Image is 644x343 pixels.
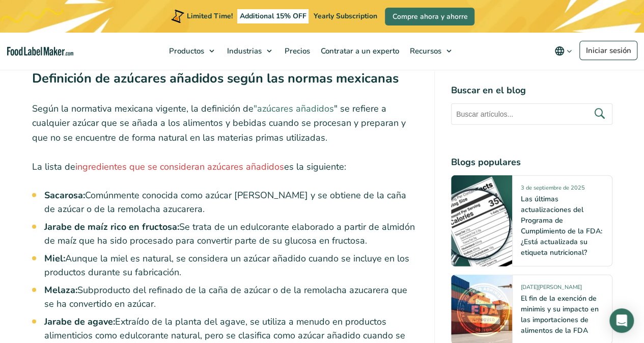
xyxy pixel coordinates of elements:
span: Productos [166,46,205,56]
li: Comúnmente conocida como azúcar [PERSON_NAME] y se obtiene de la caña de azúcar o de la remolacha... [44,189,418,216]
a: Iniciar sesión [579,41,637,60]
strong: Sacarosa: [44,189,85,201]
a: Industrias [222,33,277,69]
span: Industrias [224,46,263,56]
h4: Buscar en el blog [451,84,612,97]
a: El fin de la exención de minimis y su impacto en las importaciones de alimentos de la FDA [521,294,599,335]
a: Las últimas actualizaciones del Programa de Cumplimiento de la FDA: ¿Está actualizada su etiqueta... [521,194,602,257]
span: Contratar a un experto [318,46,400,56]
li: Subproducto del refinado de la caña de azúcar o de la remolacha azucarera que se ha convertido en... [44,283,418,311]
input: Buscar artículos... [451,103,612,125]
strong: Jarabe de maíz rico en fructosa: [44,221,179,233]
a: ingredientes que se consideran azúcares añadidos [75,161,284,173]
strong: Definición de azúcares añadidos según las normas mexicanas [32,69,399,87]
span: Additional 15% OFF [237,9,309,23]
a: "azúcares añadidos [254,102,334,115]
a: Precios [279,33,313,69]
p: Según la normativa mexicana vigente, la definición de " se refiere a cualquier azúcar que se añad... [32,101,418,145]
a: Productos [164,33,219,69]
span: [DATE][PERSON_NAME] [521,283,582,295]
span: Yearly Subscription [313,11,377,21]
span: 3 de septiembre de 2025 [521,184,585,196]
strong: Jarabe de agave: [44,315,115,328]
div: Open Intercom Messenger [609,308,634,333]
a: Contratar a un experto [316,33,402,69]
button: Change language [547,41,579,61]
span: Recursos [407,46,442,56]
a: Food Label Maker homepage [7,47,73,56]
li: Se trata de un edulcorante elaborado a partir de almidón de maíz que ha sido procesado para conve... [44,220,418,248]
span: Precios [282,46,311,56]
li: Aunque la miel es natural, se considera un azúcar añadido cuando se incluye en los productos dura... [44,252,418,279]
a: Compre ahora y ahorre [385,8,474,25]
p: La lista de es la siguiente: [32,160,418,174]
strong: Miel: [44,252,65,265]
strong: Melaza: [44,284,77,296]
span: Limited Time! [187,11,233,21]
h4: Blogs populares [451,155,612,169]
a: Recursos [405,33,457,69]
